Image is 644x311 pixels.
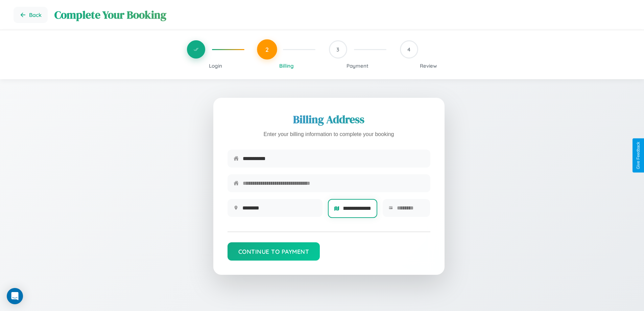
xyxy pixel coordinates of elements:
[279,63,294,69] span: Billing
[209,63,222,69] span: Login
[420,63,437,69] span: Review
[228,242,320,261] button: Continue to Payment
[407,46,410,53] span: 4
[54,7,630,22] h1: Complete Your Booking
[336,46,339,53] span: 3
[14,7,48,23] button: Go back
[228,112,430,127] h2: Billing Address
[228,130,430,139] p: Enter your billing information to complete your booking
[636,142,641,169] div: Give Feedback
[347,63,368,69] span: Payment
[265,46,269,53] span: 2
[7,288,23,304] div: Open Intercom Messenger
